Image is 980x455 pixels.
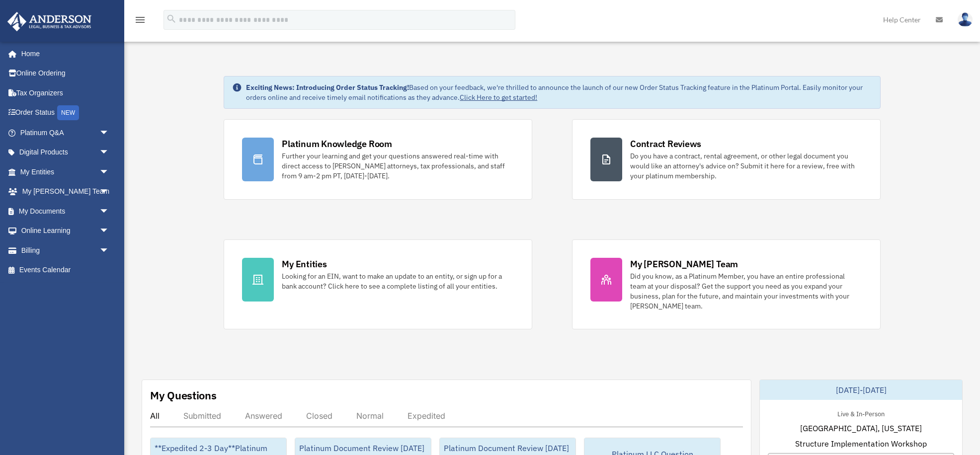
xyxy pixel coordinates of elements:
[7,143,124,162] a: Digital Productsarrow_drop_down
[246,82,872,102] div: Based on your feedback, we're thrilled to announce the launch of our new Order Status Tracking fe...
[99,123,119,143] span: arrow_drop_down
[829,408,893,418] div: Live & In-Person
[800,422,922,434] span: [GEOGRAPHIC_DATA], [US_STATE]
[356,411,384,421] div: Normal
[408,411,445,421] div: Expedited
[57,105,79,120] div: NEW
[282,271,514,291] div: Looking for an EIN, want to make an update to an entity, or sign up for a bank account? Click her...
[572,239,881,329] a: My [PERSON_NAME] Team Did you know, as a Platinum Member, you have an entire professional team at...
[99,182,119,202] span: arrow_drop_down
[630,138,701,150] div: Contract Reviews
[99,201,119,222] span: arrow_drop_down
[282,138,392,150] div: Platinum Knowledge Room
[630,151,862,181] div: Do you have a contract, rental agreement, or other legal document you would like an attorney's ad...
[7,64,124,83] a: Online Ordering
[760,380,962,400] div: [DATE]-[DATE]
[245,411,282,421] div: Answered
[134,17,146,26] a: menu
[99,240,119,261] span: arrow_drop_down
[7,260,124,280] a: Events Calendar
[150,388,217,403] div: My Questions
[282,258,327,270] div: My Entities
[246,83,409,92] strong: Exciting News: Introducing Order Status Tracking!
[7,221,124,241] a: Online Learningarrow_drop_down
[7,123,124,143] a: Platinum Q&Aarrow_drop_down
[7,201,124,221] a: My Documentsarrow_drop_down
[630,271,862,311] div: Did you know, as a Platinum Member, you have an entire professional team at your disposal? Get th...
[460,93,537,102] a: Click Here to get started!
[572,119,881,200] a: Contract Reviews Do you have a contract, rental agreement, or other legal document you would like...
[4,12,94,31] img: Anderson Advisors Platinum Portal
[166,13,177,24] i: search
[7,83,124,103] a: Tax Organizers
[630,258,738,270] div: My [PERSON_NAME] Team
[7,44,119,64] a: Home
[224,239,532,329] a: My Entities Looking for an EIN, want to make an update to an entity, or sign up for a bank accoun...
[99,143,119,163] span: arrow_drop_down
[134,14,146,26] i: menu
[7,103,124,123] a: Order StatusNEW
[224,119,532,200] a: Platinum Knowledge Room Further your learning and get your questions answered real-time with dire...
[7,240,124,260] a: Billingarrow_drop_down
[306,411,332,421] div: Closed
[282,151,514,181] div: Further your learning and get your questions answered real-time with direct access to [PERSON_NAM...
[7,162,124,182] a: My Entitiesarrow_drop_down
[150,411,160,421] div: All
[795,438,927,450] span: Structure Implementation Workshop
[183,411,221,421] div: Submitted
[99,221,119,241] span: arrow_drop_down
[99,162,119,182] span: arrow_drop_down
[958,12,973,27] img: User Pic
[7,182,124,202] a: My [PERSON_NAME] Teamarrow_drop_down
